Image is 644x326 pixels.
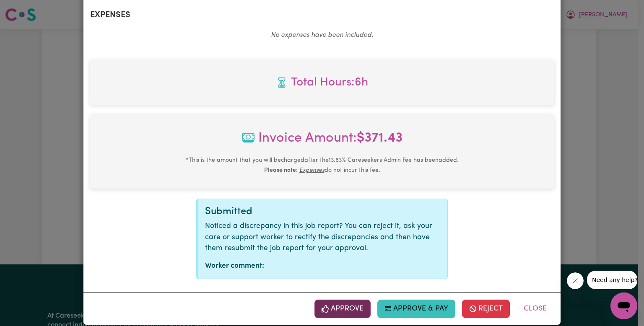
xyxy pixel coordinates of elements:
b: Please note: [264,167,298,173]
span: Total hours worked: 6 hours [97,74,547,91]
span: Need any help? [5,6,51,13]
u: Expenses [299,167,325,173]
button: Approve [314,300,371,318]
strong: Worker comment: [205,262,264,269]
span: Submitted [205,207,252,217]
iframe: Close message [567,272,584,289]
span: Invoice Amount: [97,128,547,155]
em: No expenses have been included. [271,32,373,39]
p: Noticed a discrepancy in this job report? You can reject it, ask your care or support worker to r... [205,221,441,254]
small: This is the amount that you will be charged after the 13.63 % Careseekers Admin Fee has been adde... [186,157,459,173]
button: Approve & Pay [377,300,456,318]
button: Close [517,300,554,318]
button: Reject [462,300,510,318]
iframe: Button to launch messaging window [610,292,637,319]
iframe: Message from company [587,271,637,289]
b: $ 371.43 [357,132,402,145]
h2: Expenses [90,10,554,20]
